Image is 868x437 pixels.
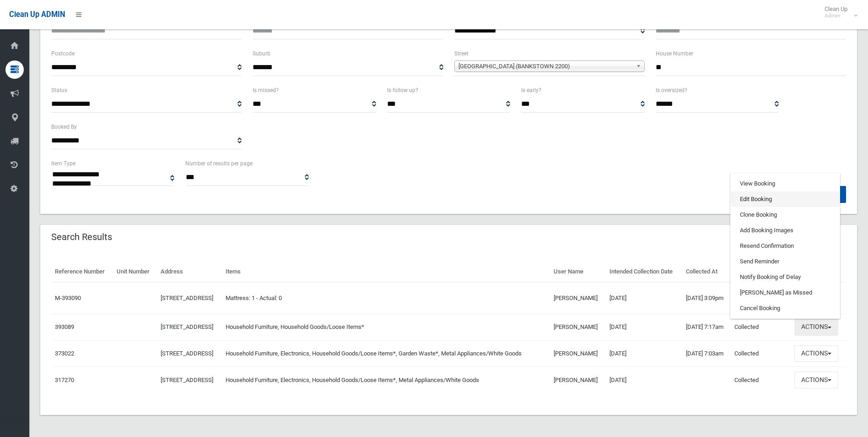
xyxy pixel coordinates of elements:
[55,350,74,357] a: 373022
[51,262,113,282] th: Reference Number
[656,49,693,59] label: House Number
[550,282,605,314] td: [PERSON_NAME]
[731,285,840,300] a: [PERSON_NAME] as Missed
[157,262,222,282] th: Address
[731,191,840,207] a: Edit Booking
[825,12,847,19] small: Admin
[682,340,731,367] td: [DATE] 7:03am
[606,314,682,340] td: [DATE]
[731,207,840,223] a: Clone Booking
[55,323,74,330] a: 393089
[55,295,81,301] a: M-393090
[161,377,213,383] a: [STREET_ADDRESS]
[222,340,550,367] td: Household Furniture, Electronics, Household Goods/Loose Items*, Garden Waste*, Metal Appliances/W...
[51,158,75,169] label: Item Type
[521,85,541,95] label: Is early?
[113,262,156,282] th: Unit Number
[682,314,731,340] td: [DATE] 7:17am
[731,254,840,269] a: Send Reminder
[454,49,469,59] label: Street
[51,122,77,132] label: Booked By
[51,85,67,95] label: Status
[731,367,791,393] td: Collected
[550,340,605,367] td: [PERSON_NAME]
[731,314,791,340] td: Collected
[51,49,75,59] label: Postcode
[550,262,605,282] th: User Name
[794,319,838,336] button: Actions
[9,10,65,19] span: Clean Up ADMIN
[606,262,682,282] th: Intended Collection Date
[550,367,605,393] td: [PERSON_NAME]
[606,282,682,314] td: [DATE]
[222,262,550,282] th: Items
[731,238,840,254] a: Resend Confirmation
[387,85,418,95] label: Is follow up?
[185,158,253,169] label: Number of results per page
[458,61,632,72] span: [GEOGRAPHIC_DATA] (BANKSTOWN 2200)
[161,295,213,301] a: [STREET_ADDRESS]
[731,176,840,191] a: View Booking
[731,340,791,367] td: Collected
[606,340,682,367] td: [DATE]
[731,269,840,285] a: Notify Booking of Delay
[161,350,213,357] a: [STREET_ADDRESS]
[820,5,857,19] span: Clean Up
[253,85,279,95] label: Is missed?
[253,49,270,59] label: Suburb
[794,345,838,362] button: Actions
[55,377,74,383] a: 317270
[656,85,687,95] label: Is oversized?
[606,367,682,393] td: [DATE]
[161,323,213,330] a: [STREET_ADDRESS]
[731,300,840,316] a: Cancel Booking
[682,282,731,314] td: [DATE] 3:09pm
[222,314,550,340] td: Household Furniture, Household Goods/Loose Items*
[794,371,838,388] button: Actions
[731,223,840,238] a: Add Booking Images
[682,262,731,282] th: Collected At
[550,314,605,340] td: [PERSON_NAME]
[222,367,550,393] td: Household Furniture, Electronics, Household Goods/Loose Items*, Metal Appliances/White Goods
[40,228,123,246] header: Search Results
[222,282,550,314] td: Mattress: 1 - Actual: 0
